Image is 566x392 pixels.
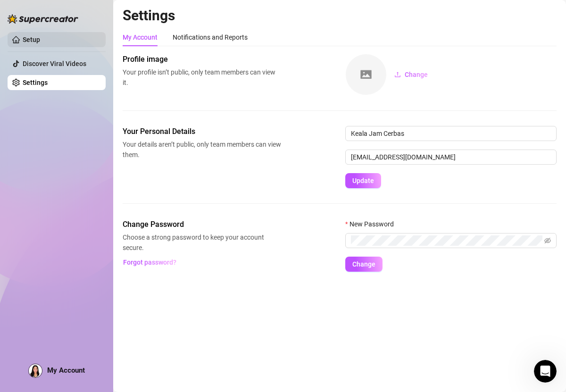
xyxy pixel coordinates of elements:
button: Change [387,67,435,82]
span: Update [352,177,374,184]
span: Your details aren’t public, only team members can view them. [123,139,281,160]
img: logo-BBDzfeDw.svg [8,14,78,24]
button: Update [345,173,381,188]
div: Notifications and Reports [173,32,248,42]
label: New Password [345,219,400,229]
div: My Account [123,32,158,42]
span: Your Personal Details [123,126,281,137]
h2: Settings [123,7,557,25]
iframe: Intercom live chat [534,360,557,383]
span: Choose a strong password to keep your account secure. [123,232,281,253]
span: eye-invisible [544,237,551,244]
img: square-placeholder.png [346,54,386,95]
span: Change [352,260,375,268]
a: Discover Viral Videos [23,60,86,67]
span: Forgot password? [123,259,176,266]
input: Enter new email [345,150,557,165]
span: My Account [47,366,85,375]
input: New Password [351,235,542,246]
span: upload [394,71,401,78]
span: Your profile isn’t public, only team members can view it. [123,67,281,88]
a: Settings [23,79,48,86]
input: Enter name [345,126,557,141]
button: Forgot password? [123,255,176,270]
a: Setup [23,36,40,43]
img: ACg8ocK46JxF7QhFjaodTpzl0rJas0oLQI7sLHVrUyiVZtjTzHu-Ey8=s96-c [29,364,42,377]
span: Change Password [123,219,281,230]
button: Change [345,257,383,272]
span: Change [405,71,428,78]
span: Profile image [123,54,281,65]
